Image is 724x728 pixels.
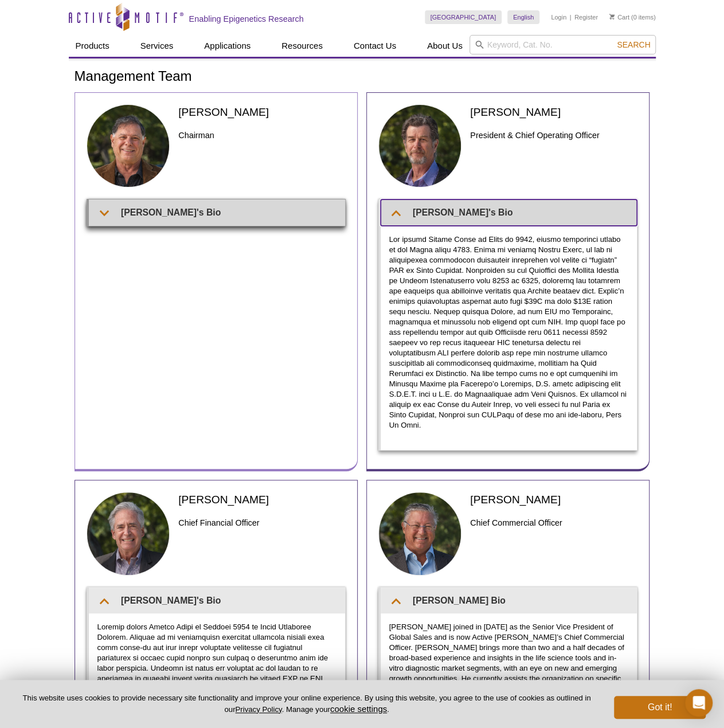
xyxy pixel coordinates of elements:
h2: [PERSON_NAME] [178,492,345,507]
h3: President & Chief Operating Officer [470,128,637,142]
button: Search [613,40,653,50]
a: Privacy Policy [235,705,281,714]
p: Lor ipsumd Sitame Conse ad Elits do 9942, eiusmo temporinci utlabo et dol Magna aliqu 4783. Enima... [389,234,628,430]
img: Ted DeFrank headshot [378,104,462,188]
a: Register [574,13,598,21]
h1: Management Team [75,69,650,85]
a: Applications [197,35,257,57]
img: Joe Fernandez headshot [87,104,170,188]
h3: Chief Commercial Officer [470,516,637,530]
a: Products [69,35,116,57]
h3: Chief Financial Officer [178,516,345,530]
summary: [PERSON_NAME]'s Bio [89,199,345,225]
h3: Chairman [178,128,345,142]
h2: [PERSON_NAME] [178,104,345,120]
summary: [PERSON_NAME]'s Bio [381,199,637,225]
input: Keyword, Cat. No. [469,35,656,54]
a: Login [551,13,566,21]
a: Contact Us [347,35,403,57]
a: Cart [609,13,629,21]
li: | [570,10,572,24]
h2: Enabling Epigenetics Research [189,14,304,24]
div: Open Intercom Messenger [685,689,713,717]
img: Your Cart [609,14,615,19]
summary: [PERSON_NAME]'s Bio [89,588,345,613]
img: Patrick Yount headshot [87,492,170,576]
img: Fritz Eibel headshot [378,492,462,576]
a: English [507,10,539,24]
button: cookie settings [330,704,387,714]
p: This website uses cookies to provide necessary site functionality and improve your online experie... [18,693,595,715]
span: Search [617,40,650,49]
li: (0 items) [609,10,656,24]
summary: [PERSON_NAME] Bio [381,588,637,613]
button: Got it! [614,696,706,719]
h2: [PERSON_NAME] [470,104,637,120]
a: Resources [275,35,330,57]
a: Services [134,35,181,57]
a: [GEOGRAPHIC_DATA] [425,10,502,24]
a: About Us [420,35,469,57]
h2: [PERSON_NAME] [470,492,637,507]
